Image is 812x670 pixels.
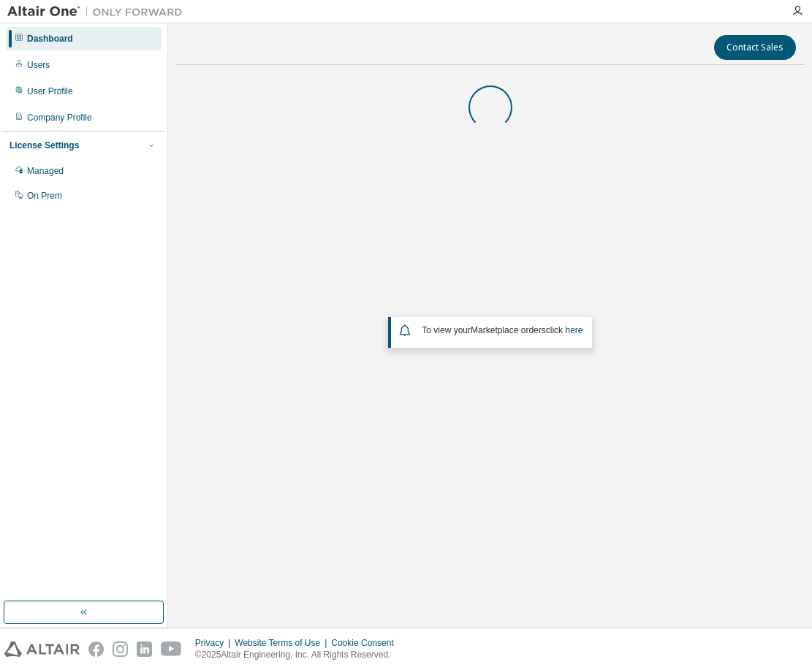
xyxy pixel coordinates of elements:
div: Managed [27,165,64,177]
em: Marketplace orders [471,325,546,335]
div: Website Terms of Use [235,637,331,649]
div: Users [27,59,50,71]
div: License Settings [10,140,79,151]
div: User Profile [27,85,73,97]
img: facebook.svg [88,642,104,657]
img: Altair One [7,4,190,19]
img: instagram.svg [113,642,128,657]
p: © 2025 Altair Engineering, Inc. All Rights Reserved. [195,649,403,661]
div: Cookie Consent [331,637,402,649]
div: On Prem [27,190,62,202]
div: Dashboard [27,33,73,45]
span: To view your click [422,325,583,335]
button: Contact Sales [714,35,796,60]
a: here [565,325,583,335]
img: youtube.svg [161,642,182,657]
div: Privacy [195,637,235,649]
img: linkedin.svg [137,642,152,657]
div: Company Profile [27,112,92,123]
img: altair_logo.svg [4,642,80,657]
